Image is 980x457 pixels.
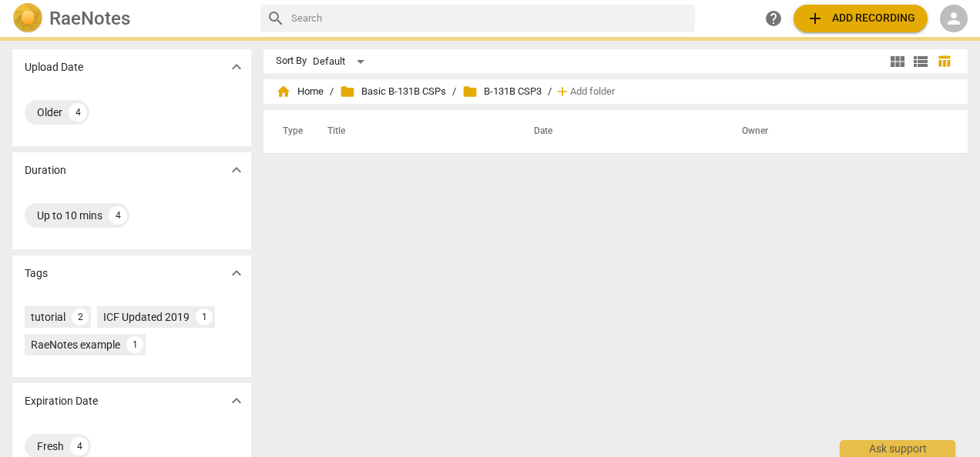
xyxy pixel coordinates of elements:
div: 1 [196,309,213,325]
span: add [806,9,824,28]
h2: RaeNotes [49,8,130,29]
span: expand_more [227,58,246,76]
span: table_chart [937,54,951,68]
span: home [276,84,291,99]
span: Add recording [806,9,915,28]
span: person [945,9,963,28]
p: Expiration Date [25,393,98,409]
span: add [555,84,570,99]
span: view_module [888,52,907,71]
p: Tags [25,265,48,282]
input: Search [291,6,689,31]
span: Home [276,84,324,99]
div: 2 [72,309,89,325]
div: Older [37,105,62,120]
span: search [267,9,285,28]
span: expand_more [227,264,246,282]
span: Basic B-131B CSPs [340,84,446,99]
span: help [764,9,783,28]
th: Type [270,110,309,153]
span: / [548,86,552,98]
th: Owner [723,110,951,153]
div: tutorial [31,309,65,325]
a: LogoRaeNotes [12,3,248,34]
span: expand_more [227,392,246,410]
button: Show more [225,262,248,285]
div: Ask support [840,440,955,457]
div: 4 [109,206,127,225]
th: Title [309,110,515,153]
div: Fresh [37,439,64,454]
div: RaeNotes example [31,337,120,352]
span: B-131B CSP3 [462,84,542,99]
span: / [452,86,456,98]
span: Add folder [570,86,615,98]
span: expand_more [227,161,246,179]
div: 4 [70,437,89,455]
div: 4 [69,103,87,122]
div: Sort By [276,55,307,67]
img: Logo [12,3,43,34]
button: Table view [932,50,955,73]
div: 1 [126,336,143,353]
button: Show more [225,158,248,182]
span: / [330,86,334,98]
p: Duration [25,162,66,178]
div: Up to 10 mins [37,208,102,223]
a: Help [760,5,787,32]
button: Upload [794,5,928,32]
div: ICF Updated 2019 [103,309,190,325]
p: Upload Date [25,59,83,75]
th: Date [515,110,723,153]
span: folder [340,84,355,99]
span: view_list [911,52,930,71]
div: Default [313,49,370,74]
span: folder [462,84,478,99]
button: Tile view [886,50,909,73]
button: List view [909,50,932,73]
button: Show more [225,389,248,412]
button: Show more [225,55,248,78]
